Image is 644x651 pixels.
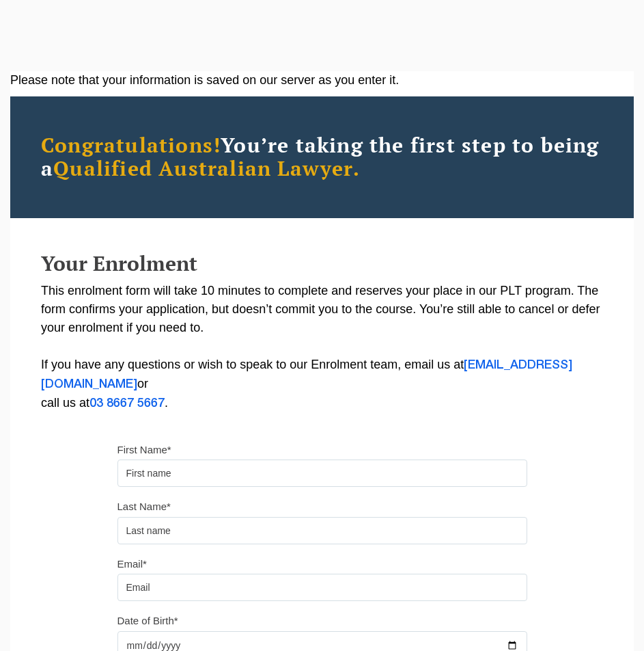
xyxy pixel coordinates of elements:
h2: You’re taking the first step to being a [41,134,603,181]
label: Email* [117,557,147,571]
span: Congratulations! [41,131,221,159]
a: [EMAIL_ADDRESS][DOMAIN_NAME] [41,360,572,390]
p: This enrolment form will take 10 minutes to complete and reserves your place in our PLT program. ... [41,282,603,413]
label: Last Name* [117,500,171,514]
input: Email [117,574,527,601]
a: 03 8667 5667 [89,398,165,409]
h2: Your Enrolment [41,252,603,275]
label: First Name* [117,443,171,457]
div: Please note that your information is saved on our server as you enter it. [10,71,634,90]
label: Date of Birth* [117,614,178,628]
span: Qualified Australian Lawyer. [53,155,360,182]
input: Last name [117,517,527,544]
input: First name [117,460,527,487]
